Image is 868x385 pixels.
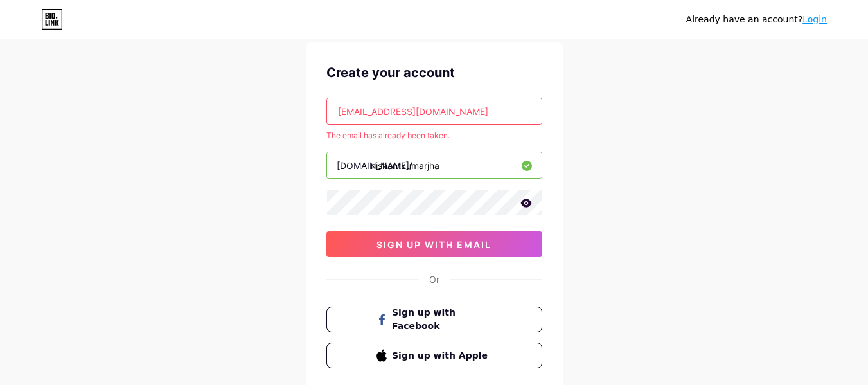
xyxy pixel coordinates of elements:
button: Sign up with Apple [326,343,542,368]
div: Already have an account? [686,13,827,26]
button: sign up with email [326,231,542,257]
div: Or [429,273,439,286]
span: sign up with email [376,239,492,250]
span: Sign up with Apple [392,349,492,363]
a: Login [802,14,827,24]
input: Email [327,98,542,124]
div: Create your account [326,63,542,82]
div: The email has already been taken. [326,130,542,141]
button: Sign up with Facebook [326,307,542,332]
div: [DOMAIN_NAME]/ [337,159,412,172]
input: username [327,152,542,178]
span: Sign up with Facebook [392,306,492,333]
